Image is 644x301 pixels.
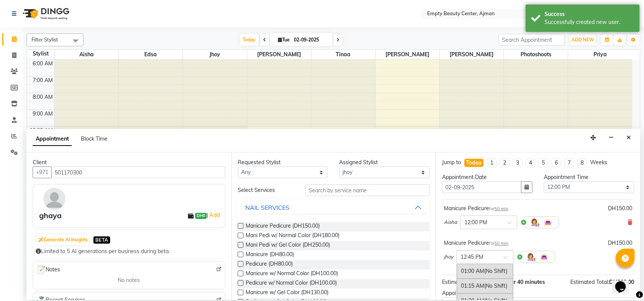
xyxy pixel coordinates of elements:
[246,288,328,298] span: Manicure w/ Gel Color (DH130.00)
[442,158,461,166] div: Jump to
[183,50,247,59] span: jhoy
[513,158,522,167] li: 3
[246,260,293,269] span: Pedicure (DH80.00)
[570,279,609,285] span: Estimated Total:
[442,279,500,285] span: Estimated Service Time:
[33,132,72,146] span: Appointment
[590,158,607,166] div: Weeks
[31,110,54,118] div: 9:00 AM
[305,184,429,196] input: Search by service name
[36,247,222,255] div: Limited to 5 AI generations per business during beta.
[36,265,60,275] span: Notes
[31,60,54,68] div: 6:00 AM
[31,76,54,84] div: 7:00 AM
[442,173,532,181] div: Appointment Date
[540,252,549,261] img: Interior.png
[376,50,439,59] span: [PERSON_NAME]
[246,222,320,231] span: Manicure Pedicure (DH150.00)
[232,186,300,194] div: Select Services
[457,264,513,279] div: 01:00 AM
[487,158,497,167] li: 1
[208,211,221,220] a: Add
[246,279,337,288] span: Pedicure w/ Normal Color (DH100.00)
[484,282,507,289] span: (No Shift)
[494,206,508,211] span: 50 min
[526,252,535,261] img: Hairdresser.png
[544,173,634,181] div: Appointment Time
[39,210,62,221] div: ghaya
[19,3,71,24] img: logo
[93,236,110,244] span: BETA
[51,166,225,178] input: Search by Name/Mobile/Email/Code
[28,127,54,135] div: 10:00 AM
[489,241,508,246] small: for
[27,50,54,58] div: Stylist
[551,158,561,167] li: 6
[81,135,107,142] span: Block Time
[484,268,507,274] span: (No Shift)
[494,241,508,246] span: 50 min
[31,93,54,101] div: 8:00 AM
[444,253,453,261] span: jhoy
[608,239,632,247] div: DH150.00
[241,201,427,214] button: NAIL SERVICES
[577,158,587,167] li: 8
[466,159,482,167] div: Today
[118,276,140,284] span: No notes
[32,36,58,43] span: Filter Stylist
[526,158,535,167] li: 4
[442,289,634,297] div: Appointment Notes
[609,279,634,285] span: DH300.00
[238,158,328,166] div: Requested Stylist
[504,50,568,59] span: Photoshoots
[571,37,594,43] span: ADD NEW
[43,188,65,210] img: avatar
[292,34,330,46] input: 2025-09-02
[530,218,539,227] img: Hairdresser.png
[240,34,259,46] span: Today
[538,158,548,167] li: 5
[119,50,183,59] span: Edsa
[444,219,457,226] span: Aisha
[339,158,429,166] div: Assigned Stylist
[444,204,508,212] div: Manicure Pedicure
[457,279,513,293] div: 01:15 AM
[246,250,294,260] span: Manicure (DH80.00)
[246,269,338,279] span: Manicure w/ Normal Color (DH100.00)
[499,34,565,46] input: Search Appointment
[612,271,636,293] iframe: chat widget
[442,181,521,193] input: yyyy-mm-dd
[33,166,52,178] button: +971
[311,50,375,59] span: Tinaa
[500,158,510,167] li: 2
[545,18,634,26] div: Successfully created new user.
[195,213,207,219] span: DH0
[33,158,225,166] div: Client
[500,279,545,285] span: 1 hour 40 minutes
[246,241,330,250] span: Mani Pedi w/ Gel Color (DH250.00)
[564,158,574,167] li: 7
[568,50,632,59] span: Priya
[489,206,508,211] small: for
[245,203,289,212] div: NAIL SERVICES
[276,37,292,43] span: Tue
[623,132,634,144] button: Close
[543,218,552,227] img: Interior.png
[207,211,221,220] span: |
[608,204,632,212] div: DH150.00
[246,231,339,241] span: Mani Pedi w/ Normal Color (DH180.00)
[247,50,311,59] span: [PERSON_NAME]
[36,234,90,245] button: Generate AI Insights
[545,10,634,18] div: Success
[570,35,596,45] button: ADD NEW
[444,239,508,247] div: Manicure Pedicure
[440,50,504,59] span: [PERSON_NAME]
[55,50,118,59] span: Aisha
